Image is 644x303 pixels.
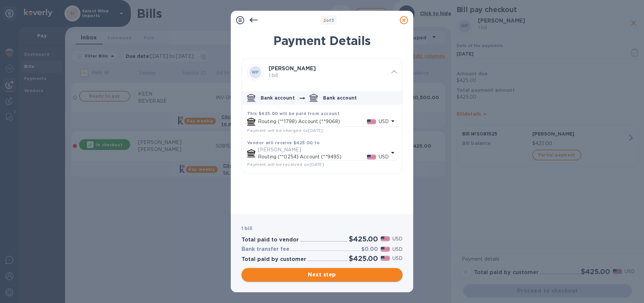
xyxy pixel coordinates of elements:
[241,268,402,281] button: Next step
[252,70,259,75] b: WP
[379,153,389,160] p: USD
[242,59,402,86] div: WP[PERSON_NAME] 1 bill
[241,237,299,243] h3: Total paid to vendor
[247,111,339,116] b: This $425.00 will be paid from account
[241,34,402,48] h1: Payment Details
[323,18,326,23] span: 2
[379,118,389,125] p: USD
[247,162,324,167] span: Payment will be received on [DATE]
[349,254,378,263] h2: $425.00
[392,235,402,242] p: USD
[247,140,320,145] b: Vendor will receive $425.00 to
[367,119,376,124] img: USD
[381,247,390,252] img: USD
[361,246,378,253] h3: $0.00
[392,255,402,262] p: USD
[247,271,397,279] span: Next step
[258,153,367,160] p: Routing (**0254) Account (**9495)
[349,235,378,243] h2: $425.00
[381,236,390,241] img: USD
[367,155,376,159] img: USD
[323,18,334,23] b: of 3
[247,128,323,133] span: Payment will be charged on [DATE]
[258,146,389,153] p: [PERSON_NAME]
[269,65,316,72] b: [PERSON_NAME]
[261,94,295,101] p: Bank account
[242,88,402,173] div: default-method
[381,256,390,261] img: USD
[241,246,289,253] h3: Bank transfer fee
[241,256,306,263] h3: Total paid by customer
[258,118,367,125] p: Routing (**1798) Account (**9068)
[241,226,252,231] b: 1 bill
[392,246,402,253] p: USD
[269,72,386,79] p: 1 bill
[323,94,357,101] p: Bank account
